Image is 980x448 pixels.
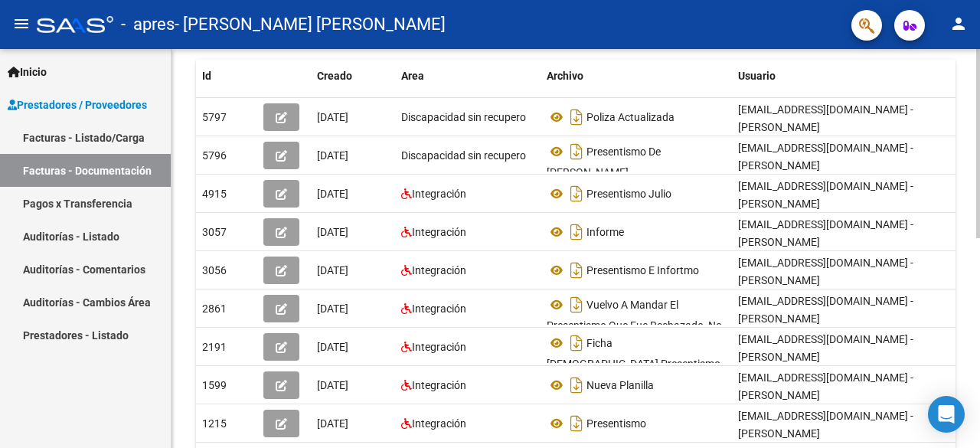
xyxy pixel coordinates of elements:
span: [EMAIL_ADDRESS][DOMAIN_NAME] - [PERSON_NAME] [738,257,913,286]
span: Prestadores / Proveedores [8,96,147,113]
datatable-header-cell: Area [395,60,541,93]
span: Integración [412,302,466,315]
span: [DATE] [317,188,348,200]
span: Presentismo De [PERSON_NAME] [547,146,661,178]
span: [DATE] [317,341,348,353]
span: 1215 [202,417,227,430]
i: Descargar documento [567,105,586,129]
span: [DATE] [317,417,348,430]
span: [EMAIL_ADDRESS][DOMAIN_NAME] - [PERSON_NAME] [738,103,913,133]
span: - [PERSON_NAME] [PERSON_NAME] [175,8,446,41]
span: Integración [412,379,466,391]
span: Integración [412,226,466,238]
div: Open Intercom Messenger [928,396,965,433]
mat-icon: menu [12,15,31,33]
i: Descargar documento [567,139,586,164]
span: [DATE] [317,264,348,276]
span: 5796 [202,149,227,162]
span: Inicio [8,64,47,80]
span: [DATE] [317,226,348,238]
datatable-header-cell: Creado [311,60,395,93]
span: 2191 [202,341,227,353]
i: Descargar documento [567,331,586,355]
span: Poliza Actualizada [586,111,675,123]
span: Integración [412,417,466,430]
span: 5797 [202,111,227,123]
datatable-header-cell: Id [196,60,257,93]
span: 1599 [202,379,227,391]
span: Presentismo Julio [586,188,671,200]
span: [DATE] [317,302,348,315]
span: Vuelvo A Mandar El Presentismo Que Fue Rechazado, No Puedo Borrar Los Anterioires [547,299,722,348]
span: Presentismo E Infortmo [586,264,699,276]
datatable-header-cell: Usuario [732,60,962,93]
span: Presentismo [586,417,646,430]
i: Descargar documento [567,411,586,436]
span: Discapacidad sin recupero [401,111,526,123]
i: Descargar documento [567,181,586,206]
span: 3057 [202,226,227,238]
datatable-header-cell: Archivo [541,60,732,93]
span: - apres [121,8,175,41]
span: Id [202,70,211,82]
span: 2861 [202,302,227,315]
span: Creado [317,70,352,82]
i: Descargar documento [567,293,586,317]
span: Integración [412,341,466,353]
span: Nueva Planilla [586,379,654,391]
span: Archivo [547,70,583,82]
span: Area [401,70,424,82]
span: [DATE] [317,111,348,123]
span: [EMAIL_ADDRESS][DOMAIN_NAME] - [PERSON_NAME] [738,142,913,172]
span: Integración [412,264,466,276]
i: Descargar documento [567,373,586,397]
span: 3056 [202,264,227,276]
span: [EMAIL_ADDRESS][DOMAIN_NAME] - [PERSON_NAME] [738,218,913,248]
i: Descargar documento [567,258,586,283]
i: Descargar documento [567,220,586,244]
span: [EMAIL_ADDRESS][DOMAIN_NAME] - [PERSON_NAME] [738,295,913,325]
span: [EMAIL_ADDRESS][DOMAIN_NAME] - [PERSON_NAME] [738,180,913,210]
span: [DATE] [317,379,348,391]
span: Usuario [738,70,776,82]
span: Integración [412,188,466,200]
span: [DATE] [317,149,348,162]
span: [EMAIL_ADDRESS][DOMAIN_NAME] - [PERSON_NAME] [738,333,913,363]
mat-icon: person [949,15,968,33]
span: [EMAIL_ADDRESS][DOMAIN_NAME] - [PERSON_NAME] [738,371,913,401]
span: [EMAIL_ADDRESS][DOMAIN_NAME] - [PERSON_NAME] [738,410,913,440]
span: Informe [586,226,624,238]
span: 4915 [202,188,227,200]
span: Discapacidad sin recupero [401,149,526,162]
